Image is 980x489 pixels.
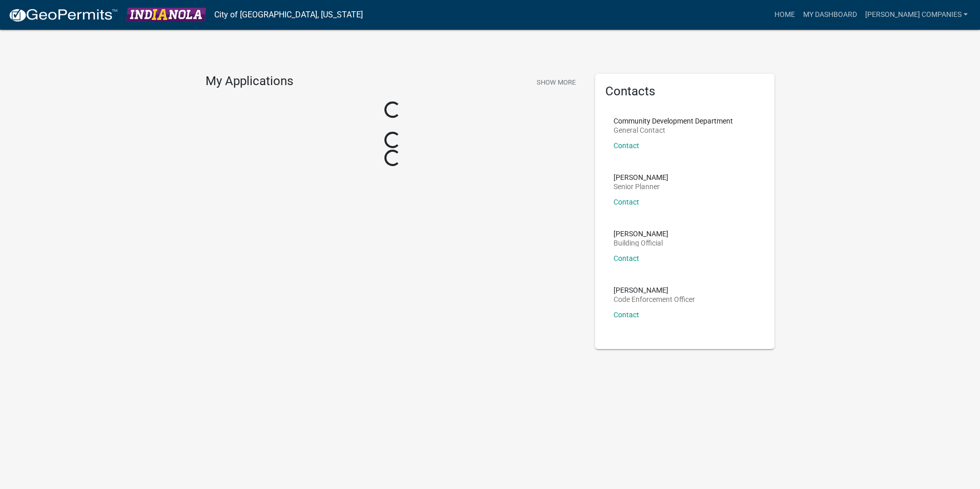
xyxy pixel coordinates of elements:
a: Contact [614,311,639,319]
h4: My Applications [206,74,293,89]
a: Contact [614,141,639,150]
button: Show More [533,74,580,91]
img: City of Indianola, Iowa [126,8,206,22]
p: Community Development Department [614,117,733,125]
p: [PERSON_NAME] [614,287,695,294]
h5: Contacts [605,84,764,99]
p: General Contact [614,127,733,134]
a: [PERSON_NAME] Companies [861,5,972,25]
a: Home [770,5,799,25]
a: Contact [614,254,639,262]
a: Contact [614,198,639,206]
p: [PERSON_NAME] [614,174,668,181]
a: My Dashboard [799,5,861,25]
p: [PERSON_NAME] [614,230,668,237]
p: Code Enforcement Officer [614,296,695,303]
a: City of [GEOGRAPHIC_DATA], [US_STATE] [214,6,363,24]
p: Building Official [614,239,668,247]
p: Senior Planner [614,183,668,190]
